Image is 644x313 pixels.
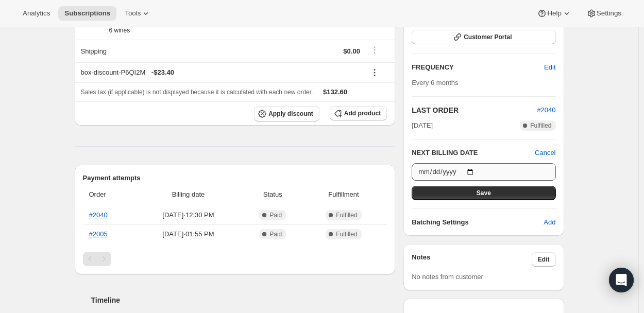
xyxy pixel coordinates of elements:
span: Paid [269,211,282,219]
span: Every 6 months [412,79,458,86]
span: Save [477,189,491,197]
div: box-discount-P6QI2M [81,67,360,78]
button: Tools [118,6,157,21]
span: $132.60 [323,88,347,96]
span: Fulfillment [307,189,381,200]
button: Save [412,186,555,200]
button: Settings [580,6,628,21]
span: [DATE] · 01:55 PM [138,229,239,239]
a: #2005 [89,230,108,238]
a: #2040 [89,211,108,219]
h2: Timeline [91,295,396,305]
span: Customer Portal [464,33,512,41]
h2: LAST ORDER [412,105,537,115]
div: Open Intercom Messenger [609,268,634,292]
span: Apply discount [268,110,313,118]
span: Help [547,9,561,18]
a: #2040 [537,106,555,114]
span: $0.00 [343,47,360,55]
button: Cancel [535,148,555,158]
button: Help [531,6,578,21]
span: Edit [544,62,555,73]
button: Analytics [16,6,56,21]
span: Fulfilled [336,230,357,238]
button: Customer Portal [412,30,555,44]
h2: FREQUENCY [412,62,544,73]
span: Fulfilled [530,121,551,130]
span: [DATE] · 12:30 PM [138,210,239,220]
button: Add [537,214,562,231]
span: Analytics [23,9,50,18]
span: [DATE] [412,120,433,131]
button: #2040 [537,105,555,115]
h3: Notes [412,252,532,267]
small: 6 wines [109,27,130,34]
span: Tools [125,9,141,18]
button: Add product [330,106,387,120]
th: Order [83,183,135,206]
span: Billing date [138,189,239,200]
span: Status [245,189,300,200]
h2: Payment attempts [83,173,387,183]
span: Edit [538,255,550,264]
span: Fulfilled [336,211,357,219]
span: Subscriptions [64,9,110,18]
h6: Batching Settings [412,217,544,228]
span: No notes from customer [412,273,483,281]
h2: NEXT BILLING DATE [412,148,535,158]
button: Shipping actions [366,44,383,56]
span: Settings [597,9,621,18]
nav: Pagination [83,252,387,266]
button: Subscriptions [58,6,116,21]
button: Edit [532,252,556,267]
span: Paid [269,230,282,238]
button: Edit [538,59,562,76]
span: Add product [344,109,381,117]
th: Shipping [75,40,227,62]
span: Add [544,217,555,228]
span: Sales tax (if applicable) is not displayed because it is calculated with each new order. [81,89,313,96]
span: - $23.40 [151,67,174,78]
button: Apply discount [254,106,319,121]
